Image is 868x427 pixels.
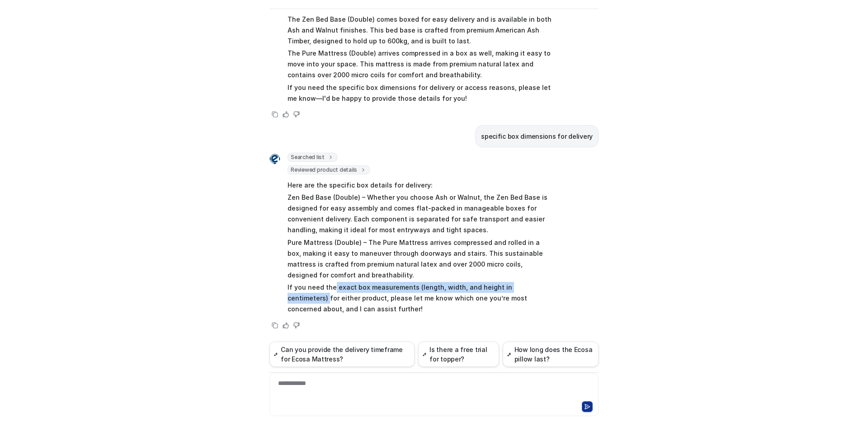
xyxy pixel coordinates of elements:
button: Can you provide the delivery timeframe for Ecosa Mattress? [269,342,415,367]
span: Reviewed product details [288,165,370,174]
p: The Zen Bed Base (Double) comes boxed for easy delivery and is available in both Ash and Walnut f... [288,14,552,47]
p: If you need the exact box measurements (length, width, and height in centimeters) for either prod... [288,282,552,314]
p: If you need the specific box dimensions for delivery or access reasons, please let me know—I'd be... [288,82,552,104]
p: The Pure Mattress (Double) arrives compressed in a box as well, making it easy to move into your ... [288,48,552,80]
p: Pure Mattress (Double) – The Pure Mattress arrives compressed and rolled in a box, making it easy... [288,237,552,281]
button: Is there a free trial for topper? [418,342,499,367]
span: Searched list [288,153,337,162]
p: Here are the specific box details for delivery: [288,180,552,191]
img: Widget [269,154,280,164]
p: Zen Bed Base (Double) – Whether you choose Ash or Walnut, the Zen Bed Base is designed for easy a... [288,192,552,235]
button: How long does the Ecosa pillow last? [503,342,599,367]
p: specific box dimensions for delivery [481,131,593,142]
